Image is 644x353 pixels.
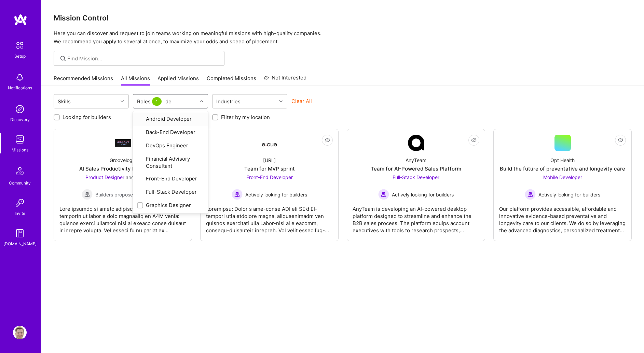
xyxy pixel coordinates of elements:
[3,240,37,247] div: [DOMAIN_NAME]
[95,191,164,198] span: Builders proposed to company
[406,157,426,164] div: AnyTeam
[137,188,204,196] div: Full-Stack Developer
[206,135,333,235] a: Company Logo[URL]Team for MVP sprintFront-End Developer Actively looking for buildersActively loo...
[393,174,439,180] span: Full-Stack Developer
[137,142,204,150] div: DevOps Engineer
[121,100,124,103] i: icon Chevron
[85,174,124,180] span: Product Designer
[232,189,243,200] img: Actively looking for builders
[115,139,131,146] img: Company Logo
[499,135,626,235] a: Opt HealthBuild the future of preventative and longevity careMobile Developer Actively looking fo...
[221,114,270,121] label: Filter by my location
[82,189,93,200] img: Builders proposed to company
[246,174,293,180] span: Front-End Developer
[408,135,424,151] img: Company Logo
[13,226,27,240] img: guide book
[13,102,27,116] img: discovery
[59,55,67,62] i: icon SearchGrey
[137,175,204,183] div: Front-End Developer
[618,137,623,143] i: icon EyeClosed
[543,174,582,180] span: Mobile Developer
[14,53,26,60] div: Setup
[550,157,575,164] div: Opt Health
[471,137,477,143] i: icon EyeClosed
[245,191,307,198] span: Actively looking for builders
[13,71,27,84] img: bell
[54,75,113,86] a: Recommended Missions
[54,14,632,22] h3: Mission Control
[325,137,330,143] i: icon EyeClosed
[14,14,27,26] img: logo
[353,200,479,234] div: AnyTeam is developing an AI-powered desktop platform designed to streamline and enhance the B2B s...
[56,97,72,106] div: Skills
[215,97,242,106] div: Industries
[538,191,600,198] span: Actively looking for builders
[9,179,31,187] div: Community
[137,129,204,136] div: Back-End Developer
[200,100,203,103] i: icon Chevron
[291,98,312,105] button: Clear All
[137,155,204,170] div: Financial Advisory Consultant
[12,163,28,179] img: Community
[137,202,204,209] div: Graphics Designer
[261,137,278,149] img: Company Logo
[12,146,28,153] div: Missions
[135,97,165,106] div: Roles
[63,114,111,121] label: Looking for builders
[525,189,536,200] img: Actively looking for builders
[392,191,454,198] span: Actively looking for builders
[279,100,283,103] i: icon Chevron
[67,55,219,62] input: Find Mission...
[13,196,27,210] img: Invite
[371,165,461,172] div: Team for AI-Powered Sales Platform
[10,116,30,123] div: Discovery
[13,38,27,53] img: setup
[152,97,162,106] span: 1
[500,165,625,172] div: Build the future of preventative and longevity care
[59,135,186,235] a: Company LogoGroovelogicAI Sales Productivity Platform MVPProduct Designer and 1 other roleBuilder...
[59,200,186,234] div: Lore ipsumdo si ametc adipisci el SE-doeiusm temporin ut labor e dolo magnaaliq en A4M venia: qui...
[206,200,333,234] div: Loremipsu: Dolor s ame-conse ADI eli SE’d EI-tempori utla etdolore magna, aliquaenimadm ven quisn...
[13,326,27,339] img: User Avatar
[499,200,626,234] div: Our platform provides accessible, affordable and innovative evidence-based preventative and longe...
[13,133,27,146] img: teamwork
[137,115,204,123] div: Android Developer
[244,165,295,172] div: Team for MVP sprint
[157,75,199,86] a: Applied Missions
[207,75,256,86] a: Completed Missions
[15,210,25,217] div: Invite
[11,326,28,339] a: User Avatar
[378,189,389,200] img: Actively looking for builders
[353,135,479,235] a: Company LogoAnyTeamTeam for AI-Powered Sales PlatformFull-Stack Developer Actively looking for bu...
[126,174,161,180] span: and 1 other role
[263,157,276,164] div: [URL]
[264,74,306,86] a: Not Interested
[54,29,632,46] p: Here you can discover and request to join teams working on meaningful missions with high-quality ...
[8,84,32,91] div: Notifications
[110,157,136,164] div: Groovelogic
[79,165,166,172] div: AI Sales Productivity Platform MVP
[121,75,150,86] a: All Missions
